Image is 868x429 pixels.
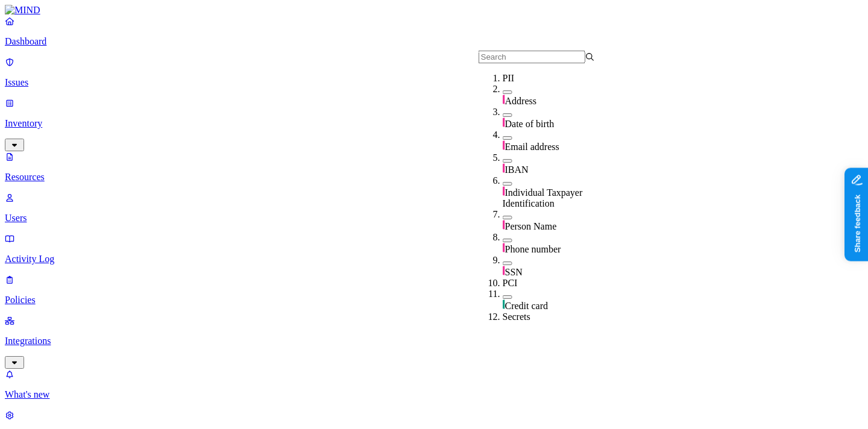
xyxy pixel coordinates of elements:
a: What's new [5,369,863,400]
p: Inventory [5,118,863,129]
span: IBAN [505,164,529,175]
img: pci-line [503,299,505,309]
input: Search [479,51,585,63]
p: Activity Log [5,254,863,265]
span: Credit card [505,301,549,311]
img: pii-line [503,186,505,196]
p: Integrations [5,336,863,346]
img: pii-line [503,220,505,230]
a: Issues [5,57,863,88]
div: Secrets [503,312,619,322]
div: PCI [503,278,619,289]
img: pii-line [503,95,505,104]
p: What's new [5,389,863,400]
a: Inventory [5,98,863,149]
a: Activity Log [5,233,863,265]
span: Email address [505,142,559,152]
span: Person Name [505,221,557,231]
a: Policies [5,274,863,305]
p: Users [5,213,863,224]
p: Dashboard [5,36,863,47]
a: Users [5,192,863,224]
p: Issues [5,77,863,88]
img: pii-line [503,163,505,173]
span: Date of birth [505,119,555,129]
a: Integrations [5,315,863,367]
img: pii-line [503,140,505,150]
a: Dashboard [5,16,863,47]
p: Resources [5,172,863,183]
a: Resources [5,151,863,183]
p: Policies [5,295,863,305]
a: MIND [5,5,863,16]
span: Individual Taxpayer Identification [503,187,583,208]
img: pii-line [503,117,505,127]
img: pii-line [503,266,505,275]
img: pii-line [503,243,505,252]
span: Phone number [505,244,561,254]
div: PII [503,73,619,84]
img: MIND [5,5,40,16]
span: Address [505,96,536,106]
span: SSN [505,267,523,277]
